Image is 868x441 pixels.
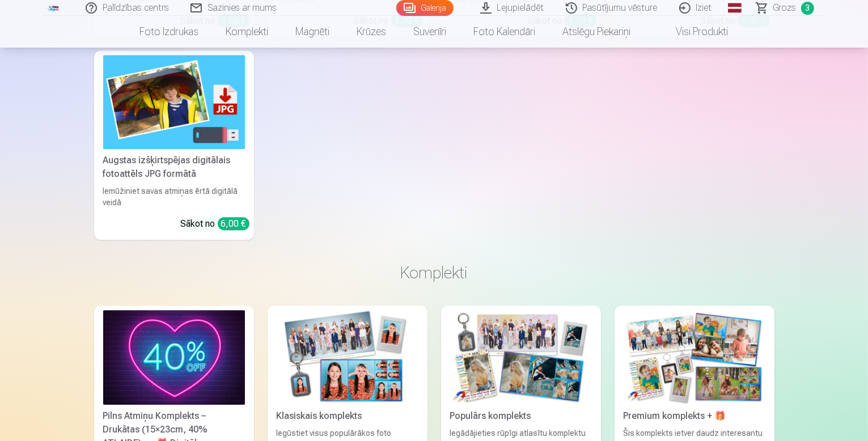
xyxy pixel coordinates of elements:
a: Atslēgu piekariņi [549,16,645,48]
a: Visi produkti [645,16,742,48]
a: Komplekti [213,16,282,48]
a: Foto kalendāri [460,16,549,48]
div: 6,00 € [218,217,249,230]
a: Magnēti [282,16,344,48]
div: Augstas izšķirtspējas digitālais fotoattēls JPG formātā [99,154,249,181]
div: Populārs komplekts [446,409,596,423]
a: Augstas izšķirtspējas digitālais fotoattēls JPG formātāAugstas izšķirtspējas digitālais fotoattēl... [94,50,254,240]
span: Grozs [773,1,797,15]
div: Premium komplekts + 🎁 [619,409,770,423]
div: Iemūžiniet savas atmiņas ērtā digitālā veidā [99,185,249,208]
h3: Komplekti [103,262,765,283]
img: Klasiskais komplekts [277,310,418,405]
img: Premium komplekts + 🎁 [624,310,765,405]
a: Krūzes [344,16,400,48]
img: Populārs komplekts [450,310,592,405]
div: Klasiskais komplekts [272,409,423,423]
img: Augstas izšķirtspējas digitālais fotoattēls JPG formātā [103,55,245,150]
span: 3 [801,2,814,15]
img: Pilns Atmiņu Komplekts – Drukātas (15×23cm, 40% ATLAIDE) un 🎁 Digitālas Fotogrāfijas [103,310,245,405]
a: Suvenīri [400,16,460,48]
div: Sākot no [181,217,249,231]
a: Foto izdrukas [126,16,213,48]
img: /fa1 [48,5,60,11]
